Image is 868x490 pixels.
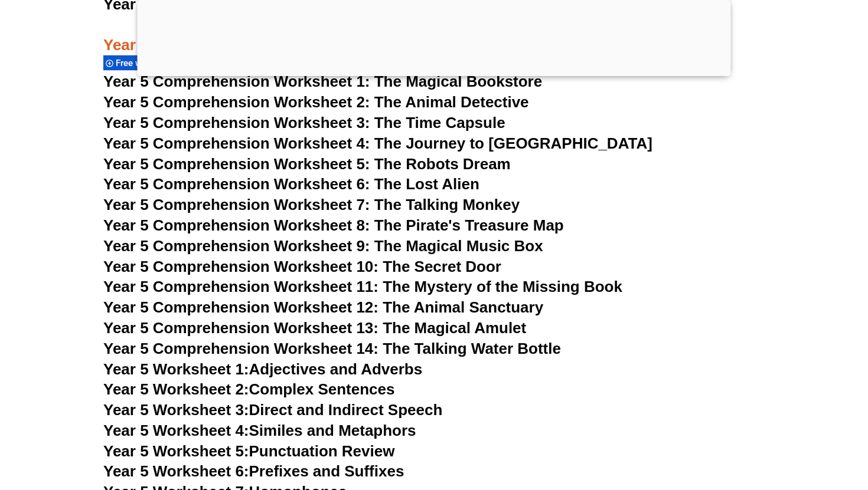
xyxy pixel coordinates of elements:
a: Year 5 Comprehension Worksheet 5: The Robots Dream [103,155,511,173]
span: Year 5 Worksheet 6: [103,462,249,480]
a: Year 5 Comprehension Worksheet 11: The Mystery of the Missing Book [103,278,622,295]
span: Free worksheets [116,58,185,68]
span: Year 5 Worksheet 3: [103,401,249,419]
a: Year 5 Comprehension Worksheet 13: The Magical Amulet [103,319,526,337]
a: Year 5 Comprehension Worksheet 12: The Animal Sanctuary [103,298,543,316]
h3: Year 5 English Worksheets [103,15,765,55]
a: Year 5 Worksheet 6:Prefixes and Suffixes [103,462,404,480]
a: Year 5 Worksheet 3:Direct and Indirect Speech [103,401,442,419]
a: Year 5 Comprehension Worksheet 6: The Lost Alien [103,175,479,193]
a: Year 5 Comprehension Worksheet 2: The Animal Detective [103,93,529,111]
a: Year 5 Worksheet 5:Punctuation Review [103,442,394,460]
iframe: Chat Widget [665,357,868,490]
a: Year 5 Worksheet 1:Adjectives and Adverbs [103,360,422,378]
div: Free worksheets [103,55,183,71]
span: Year 5 Worksheet 5: [103,442,249,460]
a: Year 5 Comprehension Worksheet 7: The Talking Monkey [103,196,520,213]
span: Year 5 Worksheet 2: [103,380,249,398]
a: Year 5 Comprehension Worksheet 8: The Pirate's Treasure Map [103,216,564,234]
a: Year 5 Comprehension Worksheet 9: The Magical Music Box [103,237,543,255]
a: Year 5 Worksheet 4:Similes and Metaphors [103,422,416,439]
a: Year 5 Comprehension Worksheet 14: The Talking Water Bottle [103,340,561,357]
a: Year 5 Worksheet 2:Complex Sentences [103,380,394,398]
a: Year 5 Comprehension Worksheet 10: The Secret Door [103,258,501,275]
a: Year 5 Comprehension Worksheet 4: The Journey to [GEOGRAPHIC_DATA] [103,134,652,152]
span: Year 5 Worksheet 4: [103,422,249,439]
a: Year 5 Comprehension Worksheet 1: The Magical Bookstore [103,73,542,90]
span: Year 5 Worksheet 1: [103,360,249,378]
a: Year 5 Comprehension Worksheet 3: The Time Capsule [103,114,505,131]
